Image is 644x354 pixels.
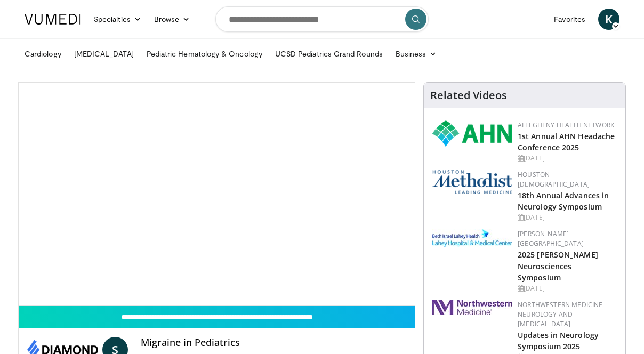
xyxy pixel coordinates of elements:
a: 2025 [PERSON_NAME] Neurosciences Symposium [518,250,598,282]
a: Cardiology [18,43,68,65]
img: 628ffacf-ddeb-4409-8647-b4d1102df243.png.150x105_q85_autocrop_double_scale_upscale_version-0.2.png [432,120,512,147]
a: Updates in Neurology Symposium 2025 [518,330,599,351]
img: 2a462fb6-9365-492a-ac79-3166a6f924d8.png.150x105_q85_autocrop_double_scale_upscale_version-0.2.jpg [432,300,512,315]
div: [DATE] [518,213,617,222]
a: [MEDICAL_DATA] [68,43,140,65]
a: Business [389,43,444,65]
input: Search topics, interventions [215,6,429,32]
a: Favorites [548,9,592,30]
img: VuMedi Logo [25,14,81,25]
a: Northwestern Medicine Neurology and [MEDICAL_DATA] [518,300,603,328]
img: 5e4488cc-e109-4a4e-9fd9-73bb9237ee91.png.150x105_q85_autocrop_double_scale_upscale_version-0.2.png [432,170,512,194]
a: UCSD Pediatrics Grand Rounds [269,43,389,65]
a: 1st Annual AHN Headache Conference 2025 [518,131,615,152]
h4: Migraine in Pediatrics [141,337,406,349]
a: K [598,9,619,30]
h4: Related Videos [430,89,507,102]
div: [DATE] [518,154,617,163]
a: Houston [DEMOGRAPHIC_DATA] [518,170,590,189]
a: Specialties [87,9,148,30]
a: 18th Annual Advances in Neurology Symposium [518,190,609,212]
div: [DATE] [518,284,617,293]
a: Pediatric Hematology & Oncology [140,43,269,65]
a: Allegheny Health Network [518,120,614,130]
video-js: Video Player [19,83,415,306]
img: e7977282-282c-4444-820d-7cc2733560fd.jpg.150x105_q85_autocrop_double_scale_upscale_version-0.2.jpg [432,229,512,247]
a: Browse [148,9,197,30]
a: [PERSON_NAME][GEOGRAPHIC_DATA] [518,229,584,248]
